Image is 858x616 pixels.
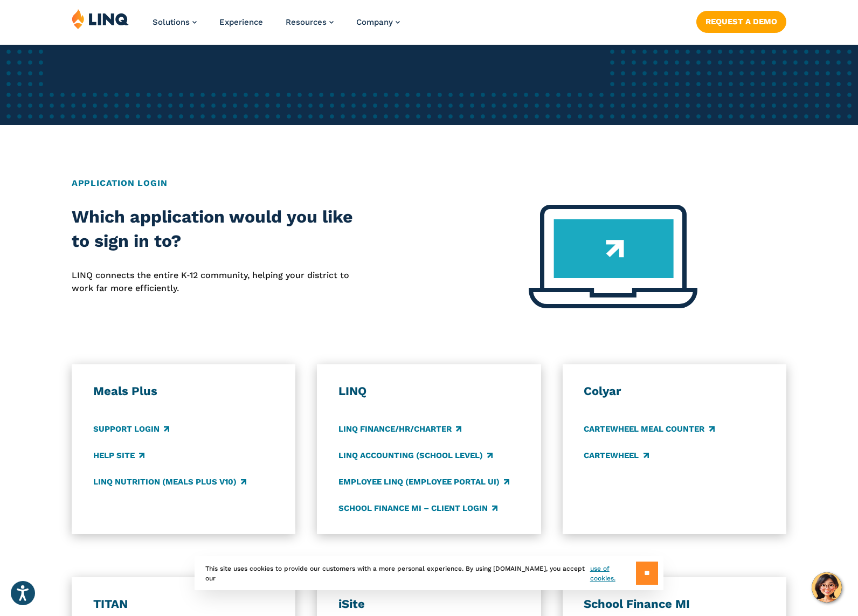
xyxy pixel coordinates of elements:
h3: LINQ [338,384,520,399]
a: Solutions [153,17,197,27]
a: Experience [219,17,263,27]
nav: Primary Navigation [153,9,400,44]
a: LINQ Accounting (school level) [338,449,493,461]
h2: Which application would you like to sign in to? [72,205,357,254]
span: Solutions [153,17,190,27]
a: Company [356,17,400,27]
button: Hello, have a question? Let’s chat. [812,572,842,603]
a: LINQ Nutrition (Meals Plus v10) [93,476,246,488]
a: CARTEWHEEL Meal Counter [584,423,714,435]
a: School Finance MI – Client Login [338,502,497,514]
a: use of cookies. [590,564,636,583]
a: LINQ Finance/HR/Charter [338,423,461,435]
h2: Application Login [72,177,786,190]
h3: Colyar [584,384,765,399]
a: CARTEWHEEL [584,449,648,461]
a: Help Site [93,449,144,461]
p: LINQ connects the entire K‑12 community, helping your district to work far more efficiently. [72,269,357,295]
a: Resources [286,17,334,27]
nav: Button Navigation [696,9,786,32]
img: LINQ | K‑12 Software [72,9,129,29]
div: This site uses cookies to provide our customers with a more personal experience. By using [DOMAIN... [195,556,663,590]
span: Company [356,17,393,27]
a: Support Login [93,423,169,435]
a: Request a Demo [696,11,786,32]
span: Resources [286,17,327,27]
h3: Meals Plus [93,384,274,399]
a: Employee LINQ (Employee Portal UI) [338,476,509,488]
